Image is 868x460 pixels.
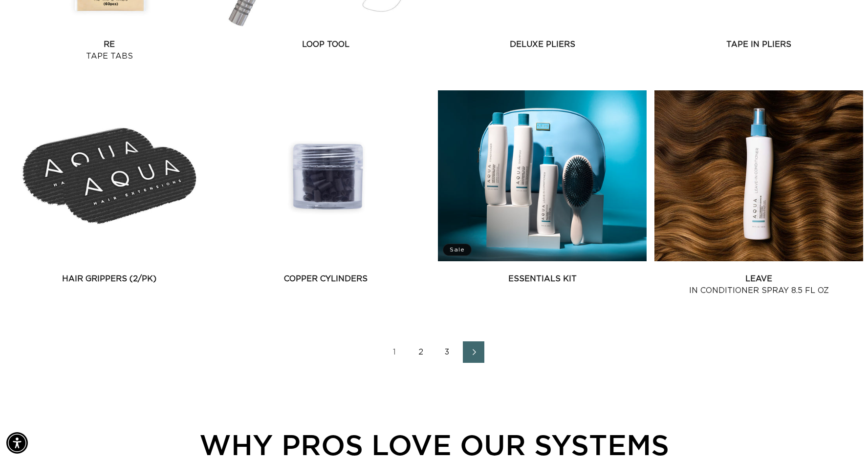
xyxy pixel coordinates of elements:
[5,39,214,62] a: Re Tape Tabs
[654,273,863,296] a: Leave In Conditioner Spray 8.5 fl oz
[819,413,868,460] iframe: Chat Widget
[654,39,863,50] a: Tape In Pliers
[384,341,405,363] a: Page 1
[221,39,430,50] a: Loop Tool
[438,39,647,50] a: Deluxe Pliers
[5,341,863,363] nav: Pagination
[463,341,484,363] a: Next page
[221,273,430,285] a: Copper Cylinders
[438,273,647,285] a: Essentials Kit
[410,341,432,363] a: Page 2
[5,273,214,285] a: Hair Grippers (2/pk)
[6,432,28,454] div: Accessibility Menu
[436,341,458,363] a: Page 3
